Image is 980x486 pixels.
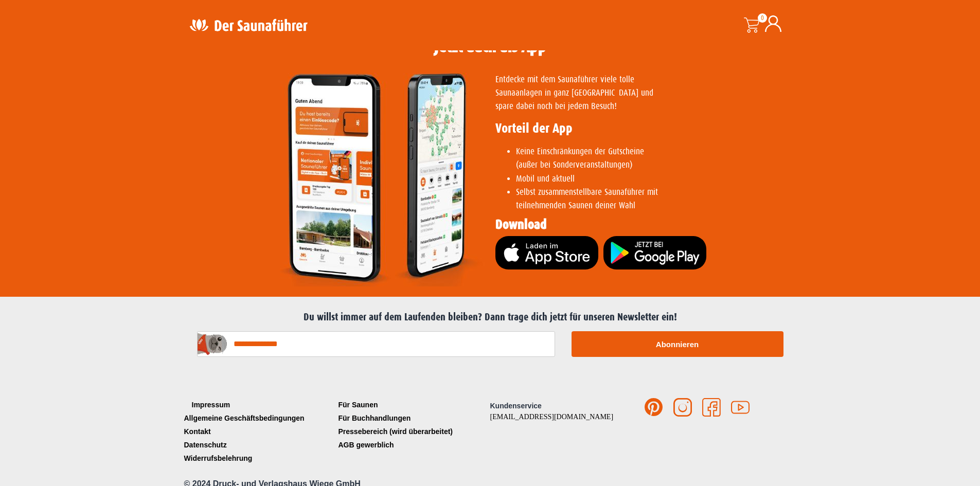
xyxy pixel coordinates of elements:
[495,88,653,98] span: Saunaanlagen in ganz [GEOGRAPHIC_DATA] und
[336,411,490,425] a: Für Buchhandlungen
[495,121,573,136] span: Vorteil der App
[336,398,490,411] a: Für Saunen
[516,186,789,213] li: teilnehmenden Saunen deiner Wahl
[495,101,617,111] span: spare dabei noch bei jedem Besuch!
[336,425,490,438] a: Pressebereich (wird überarbeitet)
[182,398,336,411] a: Impressum
[495,75,634,84] span: Entdecke mit dem Saunaführer viele tolle
[336,398,490,452] nav: Menü
[182,411,336,425] a: Allgemeine Geschäftsbedingungen
[182,452,336,465] a: Widerrufsbelehrung
[758,13,767,23] span: 0
[490,402,542,410] span: Kundenservice
[182,398,336,465] nav: Menü
[182,425,336,438] a: Kontakt
[495,236,598,269] img: ios-app-store-badge
[516,187,658,197] span: Selbst zusammenstellbare Saunaführer mit
[187,311,794,323] h2: Du willst immer auf dem Laufenden bleiben? Dann trage dich jetzt für unseren Newsletter ein!
[495,218,789,231] h2: Download
[516,147,644,170] span: Keine Einschränkungen der Gutscheine (außer bei Sonderveranstaltungen)
[336,438,490,452] a: AGB gewerblich
[572,331,783,357] button: Abonnieren
[182,438,336,452] a: Datenschutz
[490,413,614,421] a: [EMAIL_ADDRESS][DOMAIN_NAME]
[516,174,575,184] span: Mobil und aktuell
[603,236,706,269] img: google-play-badge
